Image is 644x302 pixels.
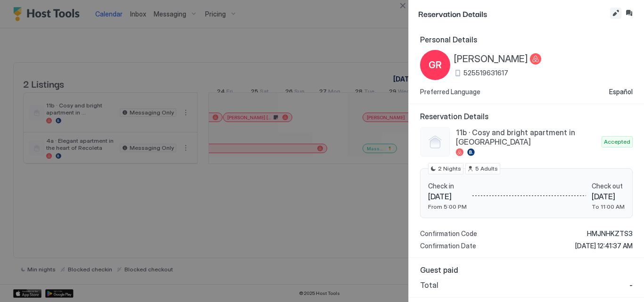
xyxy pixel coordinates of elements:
span: Reservation Details [420,112,633,121]
span: Preferred Language [420,88,480,96]
span: [DATE] [428,192,467,201]
span: From 5:00 PM [428,203,467,210]
span: [DATE] [592,192,625,201]
span: Check out [592,182,625,190]
span: Guest paid [420,265,633,275]
span: Accepted [604,138,630,146]
span: Confirmation Code [420,229,477,238]
button: Edit reservation [610,8,621,19]
span: 525519631617 [463,69,508,77]
span: Español [609,88,633,96]
span: GR [429,58,442,72]
span: 2 Nights [438,164,461,173]
span: Total [420,280,438,290]
span: 5 Adults [475,164,498,173]
span: [DATE] 12:41:37 AM [575,242,633,250]
span: 11b · Cosy and bright apartment in [GEOGRAPHIC_DATA] [456,128,598,147]
span: Confirmation Date [420,242,476,250]
span: Reservation Details [418,8,608,19]
span: HMJNHKZTS3 [587,229,633,238]
span: To 11:00 AM [592,203,625,210]
span: - [629,280,633,290]
span: Check in [428,182,467,190]
span: [PERSON_NAME] [454,53,528,65]
button: Inbox [623,8,635,19]
span: Personal Details [420,35,633,44]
